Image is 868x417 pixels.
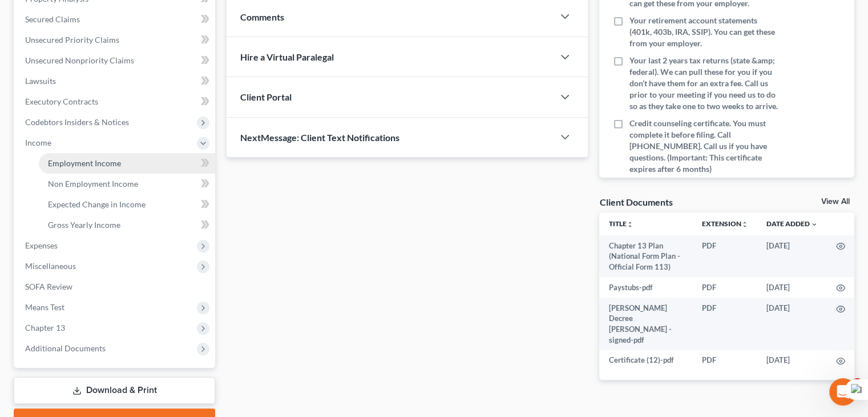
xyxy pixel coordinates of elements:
[25,35,119,45] span: Unsecured Priority Claims
[240,51,334,62] span: Hire a Virtual Paralegal
[25,343,106,353] span: Additional Documents
[25,76,56,86] span: Lawsuits
[25,261,76,271] span: Miscellaneous
[16,30,215,50] a: Unsecured Priority Claims
[766,219,818,228] a: Date Added expand_more
[757,277,827,298] td: [DATE]
[240,11,284,22] span: Comments
[48,158,121,168] span: Employment Income
[48,199,146,209] span: Expected Change in Income
[16,9,215,30] a: Secured Claims
[608,219,633,228] a: Titleunfold_more
[599,350,693,371] td: Certificate (12)-pdf
[16,91,215,112] a: Executory Contracts
[626,221,633,228] i: unfold_more
[39,215,215,235] a: Gross Yearly Income
[693,277,757,298] td: PDF
[757,298,827,350] td: [DATE]
[240,91,292,102] span: Client Portal
[599,277,693,298] td: Paystubs-pdf
[25,117,129,127] span: Codebtors Insiders & Notices
[599,235,693,277] td: Chapter 13 Plan (National Form Plan - Official Form 113)
[693,298,757,350] td: PDF
[25,240,58,250] span: Expenses
[48,179,138,189] span: Non Employment Income
[757,235,827,277] td: [DATE]
[693,235,757,277] td: PDF
[629,55,781,112] span: Your last 2 years tax returns (state &amp; federal). We can pull these for you if you don’t have ...
[16,71,215,91] a: Lawsuits
[14,377,215,404] a: Download & Print
[39,174,215,194] a: Non Employment Income
[25,323,65,332] span: Chapter 13
[25,302,64,312] span: Means Test
[599,196,672,208] div: Client Documents
[240,132,399,143] span: NextMessage: Client Text Notifications
[629,118,781,175] span: Credit counseling certificate. You must complete it before filing. Call [PHONE_NUMBER]. Call us i...
[39,153,215,174] a: Employment Income
[25,282,72,291] span: SOFA Review
[811,221,818,228] i: expand_more
[757,350,827,371] td: [DATE]
[16,276,215,297] a: SOFA Review
[599,298,693,350] td: [PERSON_NAME] Decree [PERSON_NAME] - signed-pdf
[25,97,98,106] span: Executory Contracts
[741,221,748,228] i: unfold_more
[25,138,51,147] span: Income
[821,198,850,206] a: View All
[25,14,80,24] span: Secured Claims
[25,55,134,65] span: Unsecured Nonpriority Claims
[629,15,781,49] span: Your retirement account statements (401k, 403b, IRA, SSIP). You can get these from your employer.
[829,378,857,406] iframe: Intercom live chat
[39,194,215,215] a: Expected Change in Income
[702,219,748,228] a: Extensionunfold_more
[48,220,120,230] span: Gross Yearly Income
[16,50,215,71] a: Unsecured Nonpriority Claims
[693,350,757,371] td: PDF
[853,378,862,387] span: 3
